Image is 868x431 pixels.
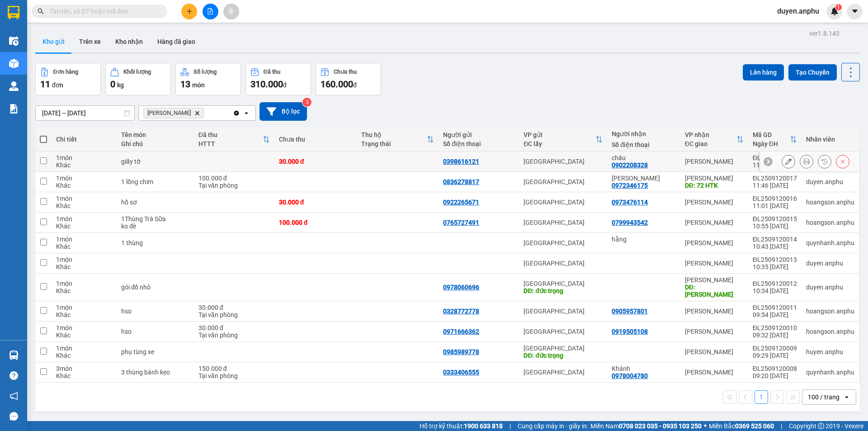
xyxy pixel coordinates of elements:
[753,243,797,250] div: 10:43 [DATE]
[250,79,283,90] span: 310.000
[685,182,744,189] div: DĐ: 72 HTK
[56,236,112,243] div: 1 món
[53,69,78,75] div: Đơn hàng
[198,182,270,189] div: Tại văn phòng
[524,199,603,206] div: [GEOGRAPHIC_DATA]
[121,284,189,291] div: gói đồ nhỏ
[56,161,112,169] div: Khác
[808,393,840,402] div: 100 / trang
[753,345,797,352] div: ĐL2509120009
[56,304,112,311] div: 1 món
[420,421,503,431] span: Hỗ trợ kỹ thuật:
[519,128,607,152] th: Toggle SortBy
[753,175,797,182] div: ĐL2509120017
[612,175,676,182] div: Vũ
[830,7,839,15] img: icon-new-feature
[9,104,19,114] img: solution-icon
[9,59,19,68] img: warehouse-icon
[753,311,797,318] div: 09:54 [DATE]
[228,8,234,14] span: aim
[524,280,603,287] div: [GEOGRAPHIC_DATA]
[198,131,263,138] div: Đã thu
[753,161,797,169] div: 11:47 [DATE]
[56,372,112,379] div: Khác
[245,63,311,95] button: Đã thu310.000đ
[181,4,197,19] button: plus
[680,128,748,152] th: Toggle SortBy
[612,372,648,379] div: 0978004780
[198,372,270,379] div: Tại văn phòng
[782,155,795,168] div: Sửa đơn hàng
[590,421,702,431] span: Miền Nam
[361,140,427,147] div: Trạng thái
[753,131,790,138] div: Mã GD
[685,348,744,355] div: [PERSON_NAME]
[56,311,112,318] div: Khác
[121,369,189,376] div: 3 thùng bánh kẹo
[685,199,744,206] div: [PERSON_NAME]
[357,128,439,152] th: Toggle SortBy
[443,348,479,355] div: 0985989778
[56,154,112,161] div: 1 món
[753,280,797,287] div: ĐL2509120012
[524,260,603,267] div: [GEOGRAPHIC_DATA]
[685,369,744,376] div: [PERSON_NAME]
[753,140,790,147] div: Ngày ĐH
[806,199,854,206] div: hoangson.anphu
[443,328,479,335] div: 0971666362
[243,109,250,117] svg: open
[193,69,217,75] div: Số lượng
[123,69,151,75] div: Khối lượng
[38,8,44,14] span: search
[36,106,134,120] input: Select a date range.
[524,287,603,294] div: DĐ: đức trọng
[753,202,797,209] div: 11:01 [DATE]
[198,365,270,372] div: 150.000 đ
[56,223,112,230] div: Khác
[755,390,768,404] button: 1
[9,371,18,380] span: question-circle
[56,280,112,287] div: 1 món
[806,284,854,291] div: duyen.anphu
[685,328,744,335] div: [PERSON_NAME]
[186,8,193,14] span: plus
[8,6,19,19] img: logo-vxr
[524,131,595,138] div: VP gửi
[806,260,854,267] div: duyen.anphu
[121,140,189,147] div: Ghi chú
[302,98,311,107] sup: 3
[806,219,854,226] div: hoangson.anphu
[524,178,603,185] div: [GEOGRAPHIC_DATA]
[194,110,200,116] svg: Delete
[198,324,270,332] div: 30.000 đ
[56,243,112,250] div: Khác
[753,195,797,202] div: ĐL2509120016
[612,130,676,137] div: Người nhận
[56,332,112,339] div: Khác
[806,328,854,335] div: hoangson.anphu
[753,365,797,372] div: ĐL2509120008
[264,69,280,75] div: Đã thu
[685,239,744,246] div: [PERSON_NAME]
[279,199,352,206] div: 30.000 đ
[121,239,189,246] div: 1 thùng
[198,140,263,147] div: HTTT
[443,131,514,138] div: Người gửi
[443,369,479,376] div: 0333406555
[835,4,842,10] sup: 1
[753,223,797,230] div: 10:55 [DATE]
[121,308,189,315] div: hso
[524,308,603,315] div: [GEOGRAPHIC_DATA]
[619,422,702,430] strong: 0708 023 035 - 0935 103 250
[35,31,72,52] button: Kho gửi
[806,239,854,246] div: quynhanh.anphu
[443,219,479,226] div: 0765727491
[524,352,603,359] div: DĐ: đức trọng
[198,332,270,339] div: Tại văn phòng
[9,36,19,46] img: warehouse-icon
[524,158,603,165] div: [GEOGRAPHIC_DATA]
[121,178,189,185] div: 1 lồng chim
[121,328,189,335] div: hso
[612,199,648,206] div: 0973476114
[259,102,307,121] button: Bộ lọc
